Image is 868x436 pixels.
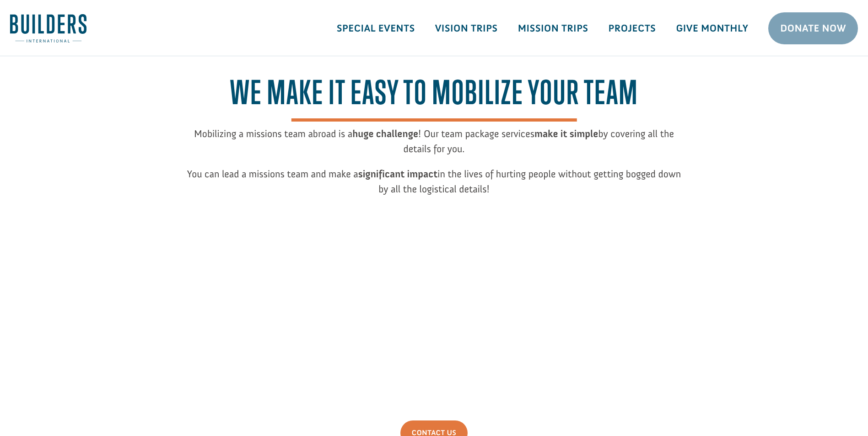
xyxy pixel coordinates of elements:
[768,12,858,44] a: Donate Now
[534,128,598,140] strong: make it simple
[187,126,681,166] p: Mobilizing a missions team abroad is a ! Our team package services by covering all the details fo...
[425,15,508,42] a: Vision Trips
[230,73,638,121] span: We make it easy to mobilize your team
[259,210,609,407] iframe: Teams Video: Lead a Team
[352,128,418,140] strong: huge challenge
[187,168,681,195] span: You can lead a missions team and make a in the lives of hurting people without getting bogged dow...
[10,14,86,43] img: Builders International
[598,15,666,42] a: Projects
[666,15,758,42] a: Give Monthly
[327,15,425,42] a: Special Events
[358,168,438,180] strong: significant impact
[508,15,598,42] a: Mission Trips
